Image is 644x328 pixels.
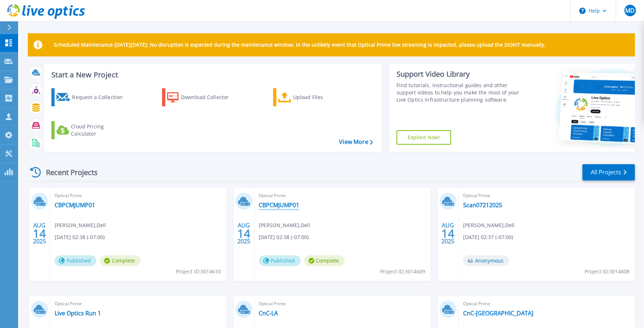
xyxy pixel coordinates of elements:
[585,268,630,276] span: Project ID: 3014608
[625,8,635,13] span: MD
[463,221,514,229] span: [PERSON_NAME] , Dell
[55,310,101,317] a: Live Optics Run 1
[237,230,250,237] span: 14
[259,310,278,317] a: CnC-LA
[582,164,635,180] a: All Projects
[55,221,106,229] span: [PERSON_NAME] , Dell
[259,221,310,229] span: [PERSON_NAME] , Dell
[55,201,95,209] a: CBPCMJUMP01
[55,255,96,266] span: Published
[72,90,130,105] div: Request a Collection
[304,255,345,266] span: Complete
[442,230,455,237] span: 14
[463,310,533,317] a: CnC-[GEOGRAPHIC_DATA]
[463,201,502,209] a: Scan07212025
[441,220,455,247] div: AUG 2025
[71,123,129,137] div: Cloud Pricing Calculator
[28,163,107,181] div: Recent Projects
[33,220,46,247] div: AUG 2025
[380,268,425,276] span: Project ID: 3014609
[51,121,132,139] a: Cloud Pricing Calculator
[259,192,427,200] span: Optical Prime
[259,201,300,209] a: CBPCMJUMP01
[463,192,631,200] span: Optical Prime
[51,88,132,106] a: Request a Collection
[55,300,222,308] span: Optical Prime
[397,130,452,145] a: Explore Now!
[259,300,427,308] span: Optical Prime
[339,139,373,145] a: View More
[397,82,521,103] div: Find tutorials, instructional guides and other support videos to help you make the most of your L...
[100,255,140,266] span: Complete
[51,71,373,79] h3: Start a New Project
[55,192,222,200] span: Optical Prime
[273,88,354,106] a: Upload Files
[237,220,251,247] div: AUG 2025
[463,233,513,241] span: [DATE] 02:37 (-07:00)
[259,233,309,241] span: [DATE] 02:38 (-07:00)
[463,300,631,308] span: Optical Prime
[54,42,546,48] p: Scheduled Maintenance [DATE][DATE]: No disruption is expected during the maintenance window. In t...
[463,255,509,266] span: Anonymous
[176,268,221,276] span: Project ID: 3014610
[259,255,301,266] span: Published
[397,69,521,79] div: Support Video Library
[181,90,239,105] div: Download Collector
[293,90,351,105] div: Upload Files
[55,233,105,241] span: [DATE] 02:38 (-07:00)
[162,88,243,106] a: Download Collector
[33,230,46,237] span: 14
